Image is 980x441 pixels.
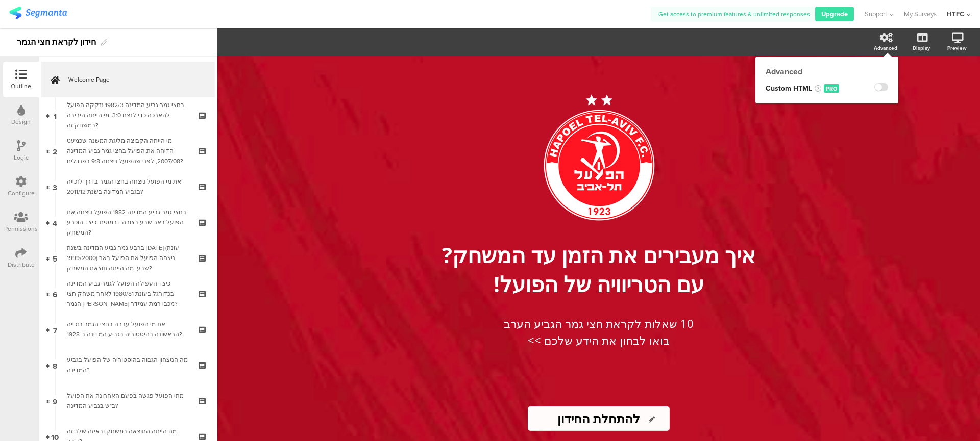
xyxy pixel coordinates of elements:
img: segmanta logo [9,7,67,19]
div: חידון לקראת חצי הגמר [17,34,96,50]
span: Upgrade [821,9,848,19]
p: בואו לבחון את הידע שלכם >> [420,332,777,349]
div: את מי הפועל עברה בחצי הגמר בזכייה הראשונה בהיסטוריה בגביע המדינה ב-1928? [67,319,189,340]
span: 9 [53,395,57,406]
div: Logic [14,153,29,162]
a: 9 מתי הפועל פגשה בפעם האחרונה את הפועל ב"ש בגביע המדינה? [41,383,215,419]
a: 4 בחצי גמר גביע המדינה 1982 הפועל ניצחה את הפועל באר שבע בצורה דרמטית. כיצד הוכרע המשחק? [41,204,215,240]
a: 1 בחצי גמר גביע המדינה 1982/3 נזקקה הפועל להארכה כדי לנצח 3:0. מי הייתה היריבה במשחק זה? [41,97,215,133]
span: 3 [53,181,57,192]
span: Support [865,9,887,19]
div: ברבע גמר גביע המדינה בשנת 2000 (עונת 1999/2000) ניצחה הפועל את הפועל באר שבע. מה הייתה תוצאת המשחק? [67,243,189,273]
div: HTFC [947,9,964,19]
p: איך מעבירים את הזמן עד המשחק? [410,240,788,269]
a: 6 כיצד העפילה הפועל לגמר גביע המדינה בכדורגל בעונת 1980/81 לאחר משחק חצי הגמר [PERSON_NAME] מכבי ... [41,276,215,312]
span: 6 [53,288,57,299]
span: 4 [53,217,57,228]
span: Welcome Page [68,74,199,85]
a: 8 מה הניצחון הגבוה בהיסטוריה של הפועל בגביע המדינה? [41,347,215,383]
a: 7 את מי הפועל עברה בחצי הגמר בזכייה הראשונה בהיסטוריה בגביע המדינה ב-1928? [41,312,215,347]
div: Display [913,44,930,52]
div: כיצד העפילה הפועל לגמר גביע המדינה בכדורגל בעונת 1980/81 לאחר משחק חצי הגמר מול מכבי רמת עמידר? [67,278,189,309]
div: מתי הפועל פגשה בפעם האחרונה את הפועל ב"ש בגביע המדינה? [67,391,189,411]
div: Design [11,117,31,126]
a: Welcome Page [41,62,215,97]
div: Configure [8,189,35,198]
a: 5 ברבע גמר גביע המדינה בשנת [DATE] (עונת 1999/2000) ניצחה הפועל את הפועל באר שבע. מה הייתה תוצאת ... [41,240,215,276]
div: מה הניצחון הגבוה בהיסטוריה של הפועל בגביע המדינה? [67,355,189,375]
span: PRO [826,85,837,93]
span: 2 [53,145,57,157]
div: את מי הפועל ניצחה בחצי הגמר בדרך לזכייה בגביע המדינה בשנת 2011/12? [67,176,189,197]
span: 8 [53,359,57,371]
input: Start [528,406,670,431]
div: Advanced [755,66,898,77]
div: בחצי גמר גביע המדינה 1982/3 נזקקה הפועל להארכה כדי לנצח 3:0. מי הייתה היריבה במשחק זה? [67,100,189,131]
p: 10 שאלות לקראת חצי גמר הגביע הערב [420,315,777,332]
a: 2 מי הייתה הקבוצה מליגת המשנה שכמעט הדיחה את הפועל בחצי גמר גביע המדינה 2007/08, לפני שהפועל ניצח... [41,133,215,169]
p: עם הטריוויה של הפועל! [410,269,788,298]
span: 1 [54,110,57,121]
div: Outline [11,82,31,91]
span: Custom HTML [766,83,812,94]
span: 5 [53,252,57,264]
div: בחצי גמר גביע המדינה 1982 הפועל ניצחה את הפועל באר שבע בצורה דרמטית. כיצד הוכרע המשחק? [67,207,189,238]
div: Advanced [874,44,897,52]
div: Permissions [4,224,38,234]
a: 3 את מי הפועל ניצחה בחצי הגמר בדרך לזכייה בגביע המדינה בשנת 2011/12? [41,169,215,204]
div: Preview [947,44,967,52]
span: 7 [53,324,57,335]
div: מי הייתה הקבוצה מליגת המשנה שכמעט הדיחה את הפועל בחצי גמר גביע המדינה 2007/08, לפני שהפועל ניצחה ... [67,136,189,166]
span: Get access to premium features & unlimited responses [658,10,810,19]
div: Distribute [8,260,35,269]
